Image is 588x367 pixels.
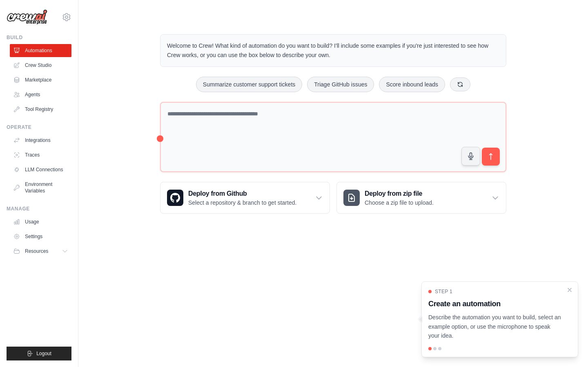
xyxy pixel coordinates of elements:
[428,313,561,340] p: Describe the automation you want to build, select an example option, or use the microphone to spe...
[566,287,573,293] button: Close walkthrough
[167,41,499,60] p: Welcome to Crew! What kind of automation do you want to build? I'll include some examples if you'...
[10,44,71,57] a: Automations
[10,148,71,161] a: Traces
[10,245,71,258] button: Resources
[10,59,71,72] a: Crew Studio
[188,189,296,199] h3: Deploy from Github
[10,178,71,197] a: Environment Variables
[25,248,48,254] span: Resources
[10,88,71,101] a: Agents
[10,163,71,176] a: LLM Connections
[10,134,71,147] a: Integrations
[379,77,445,92] button: Score inbound leads
[10,215,71,228] a: Usage
[36,350,51,357] span: Logout
[10,73,71,86] a: Marketplace
[7,34,71,41] div: Build
[365,189,434,199] h3: Deploy from zip file
[435,288,452,295] span: Step 1
[7,347,71,360] button: Logout
[10,230,71,243] a: Settings
[188,199,296,207] p: Select a repository & branch to get started.
[10,103,71,116] a: Tool Registry
[365,199,434,207] p: Choose a zip file to upload.
[7,124,71,130] div: Operate
[428,298,561,310] h3: Create an automation
[7,206,71,212] div: Manage
[7,9,47,25] img: Logo
[307,77,374,92] button: Triage GitHub issues
[196,77,302,92] button: Summarize customer support tickets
